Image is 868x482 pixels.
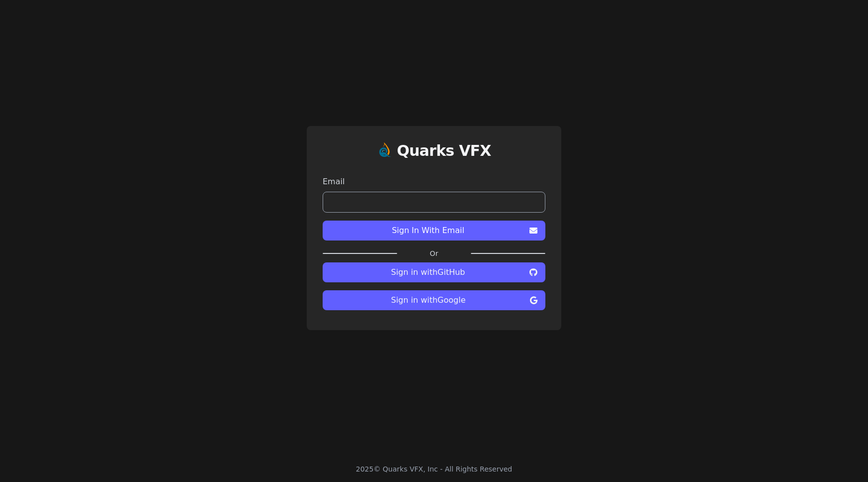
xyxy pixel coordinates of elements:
[323,262,545,282] button: Sign in withGitHub
[331,266,525,278] span: Sign in with GitHub
[331,294,526,306] span: Sign in with Google
[331,225,525,237] span: Sign In With Email
[323,176,545,188] label: Email
[397,248,471,258] label: Or
[397,142,491,168] a: Quarks VFX
[397,142,491,160] h1: Quarks VFX
[323,221,545,241] button: Sign In With Email
[323,290,545,310] button: Sign in withGoogle
[356,464,513,474] div: 2025 © Quarks VFX, Inc - All Rights Reserved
